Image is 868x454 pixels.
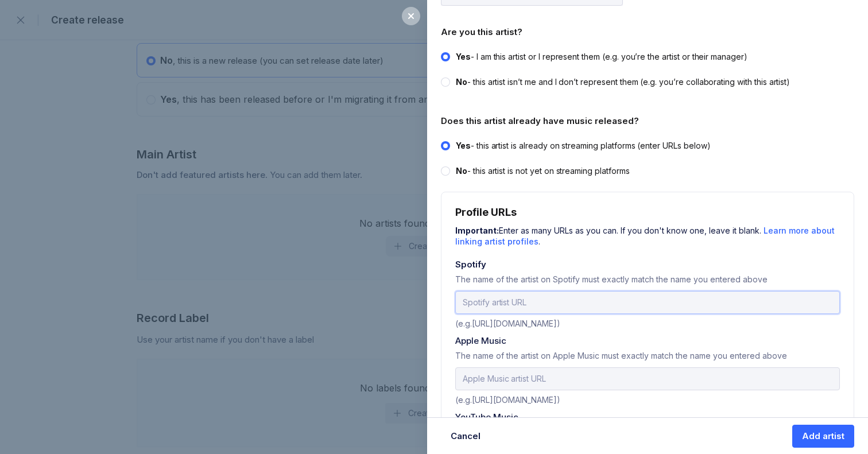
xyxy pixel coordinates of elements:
div: The name of the artist on Spotify must exactly match the name you entered above [455,274,840,291]
div: (e.g.[URL][DOMAIN_NAME]) [455,314,840,328]
span: Learn more about linking artist profiles [455,226,835,247]
button: Add artist [792,425,854,448]
div: - I am this artist or I represent them (e.g. you’re the artist or their manager) [456,51,747,63]
div: (e.g.[URL][DOMAIN_NAME]) [455,390,840,405]
span: No [456,77,467,87]
input: Spotify artist URL [455,291,840,314]
b: Important: [455,226,499,235]
div: - this artist is not yet on streaming platforms [456,165,630,177]
div: Does this artist already have music released? [441,115,854,126]
div: Add artist [802,430,844,442]
div: - this artist is already on streaming platforms (enter URLs below) [456,140,711,152]
div: Cancel [451,430,480,442]
div: Apple Music [455,335,840,346]
div: Are you this artist? [441,26,854,37]
div: - this artist isn’t me and I don’t represent them (e.g. you’re collaborating with this artist) [456,76,790,88]
button: Cancel [441,425,490,448]
span: Yes [456,52,471,61]
input: Apple Music artist URL [455,367,840,390]
div: Enter as many URLs as you can. If you don't know one, leave it blank. . [455,223,840,247]
span: No [456,166,467,176]
div: Spotify [455,259,840,270]
span: Yes [456,141,471,150]
div: Profile URLs [455,206,840,218]
div: The name of the artist on Apple Music must exactly match the name you entered above [455,351,840,367]
div: YouTube Music [455,412,840,422]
